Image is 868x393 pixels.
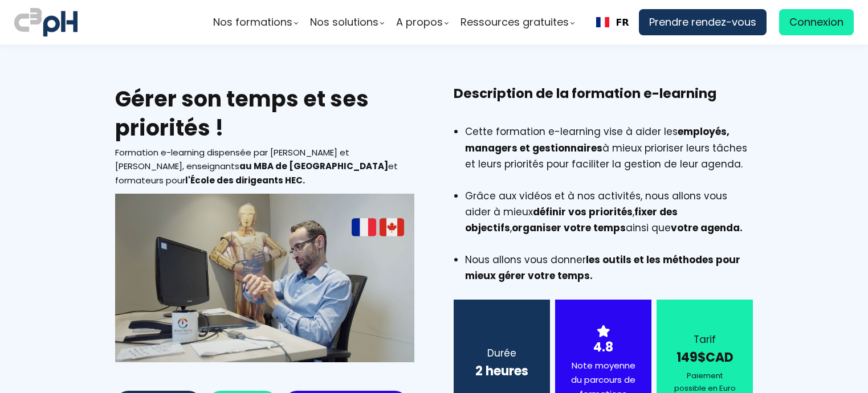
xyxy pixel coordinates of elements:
[468,345,536,361] div: Durée
[310,14,378,31] span: Nos solutions
[779,9,854,35] a: Connexion
[533,205,633,219] strong: définir vos priorités
[454,84,753,121] h3: Description de la formation e-learning
[465,125,730,154] strong: employés, managers et gestionnaires
[596,17,629,28] a: FR
[677,349,733,366] strong: 149$CAD
[461,14,569,31] span: Ressources gratuites
[789,14,843,31] span: Connexion
[671,221,743,235] strong: votre agenda.
[465,188,753,252] li: Grâce aux vidéos et à nos activités, nous allons vous aider à mieux , , ainsi que
[475,362,528,380] b: 2 heures
[671,331,739,347] div: Tarif
[115,84,415,143] h2: Gérer son temps et ses priorités !
[586,9,639,35] div: Language selected: Français
[593,338,613,356] strong: 4.8
[115,146,415,188] div: Formation e-learning dispensée par [PERSON_NAME] et [PERSON_NAME], enseignants et formateurs pour
[649,14,756,31] span: Prendre rendez-vous
[396,14,443,31] span: A propos
[586,9,639,35] div: Language Switcher
[465,253,740,283] strong: les outils et les méthodes pour mieux gérer votre temps.
[239,160,388,172] b: au MBA de [GEOGRAPHIC_DATA]
[185,174,305,186] b: l'École des dirigeants HEC.
[639,9,767,35] a: Prendre rendez-vous
[465,124,753,187] li: Cette formation e-learning vise à aider les à mieux prioriser leurs tâches et leurs priorités pou...
[596,17,609,27] img: Français flag
[512,221,626,235] strong: organiser votre temps
[465,252,753,284] li: Nous allons vous donner
[213,14,292,31] span: Nos formations
[14,6,78,39] img: logo C3PH
[465,205,678,235] strong: fixer des objectifs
